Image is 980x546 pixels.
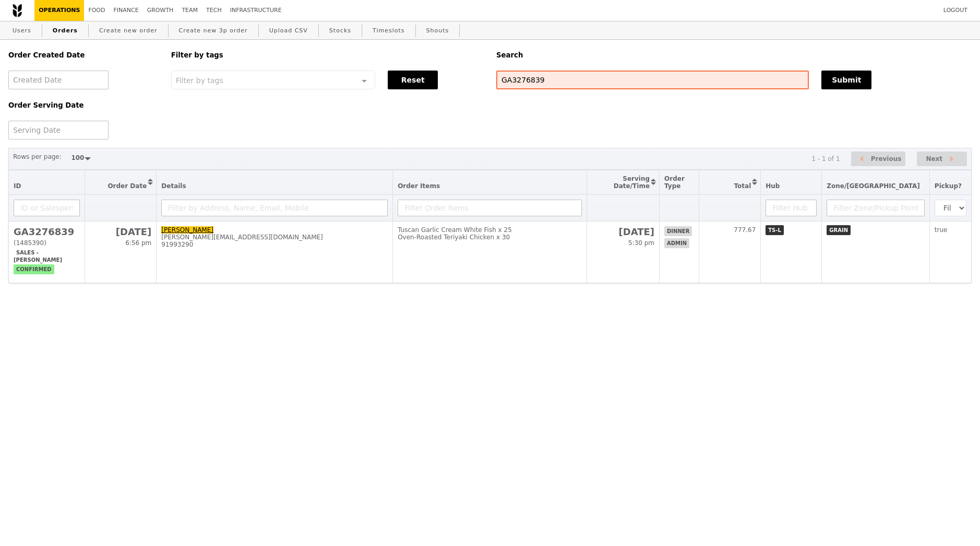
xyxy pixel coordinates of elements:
[95,21,162,40] a: Create new order
[161,182,186,190] span: Details
[14,182,21,190] span: ID
[171,51,484,59] h5: Filter by tags
[827,182,920,190] span: Zone/[GEOGRAPHIC_DATA]
[664,238,689,248] span: admin
[368,21,409,40] a: Timeslots
[664,175,685,190] span: Order Type
[827,200,925,216] input: Filter Zone/Pickup Point
[398,234,582,241] div: Oven‑Roasted Teriyaki Chicken x 30
[827,225,851,235] span: GRAIN
[14,264,54,274] span: confirmed
[13,4,22,17] img: Grain logo
[8,51,159,59] h5: Order Created Date
[49,21,82,40] a: Orders
[766,225,784,235] span: TS-L
[871,153,902,165] span: Previous
[14,200,80,216] input: ID or Salesperson name
[388,71,438,89] button: Reset
[8,101,159,109] h5: Order Serving Date
[175,21,252,40] a: Create new 3p order
[917,152,967,167] button: Next
[496,51,972,59] h5: Search
[592,226,654,237] h2: [DATE]
[161,200,388,216] input: Filter by Address, Name, Email, Mobile
[161,234,388,241] div: [PERSON_NAME][EMAIL_ADDRESS][DOMAIN_NAME]
[664,226,692,236] span: dinner
[8,71,109,89] input: Created Date
[496,71,809,89] input: Search any field
[14,248,65,265] span: Sales - [PERSON_NAME]
[734,226,756,234] span: 777.67
[13,152,62,162] label: Rows per page:
[398,182,440,190] span: Order Items
[422,21,453,40] a: Shouts
[811,155,840,162] div: 1 - 1 of 1
[935,226,948,234] span: true
[176,75,223,85] span: Filter by tags
[8,121,109,140] input: Serving Date
[8,21,35,40] a: Users
[265,21,312,40] a: Upload CSV
[325,21,355,40] a: Stocks
[851,152,905,167] button: Previous
[628,239,654,247] span: 5:30 pm
[398,226,582,234] div: Tuscan Garlic Cream White Fish x 25
[161,241,388,248] div: 91993290
[125,239,151,247] span: 6:56 pm
[926,153,942,165] span: Next
[935,182,962,190] span: Pickup?
[821,71,871,89] button: Submit
[398,200,582,216] input: Filter Order Items
[766,182,780,190] span: Hub
[766,200,817,216] input: Filter Hub
[14,239,80,247] div: (1485390)
[14,226,80,237] h2: GA3276839
[90,226,152,237] h2: [DATE]
[161,226,213,234] a: [PERSON_NAME]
